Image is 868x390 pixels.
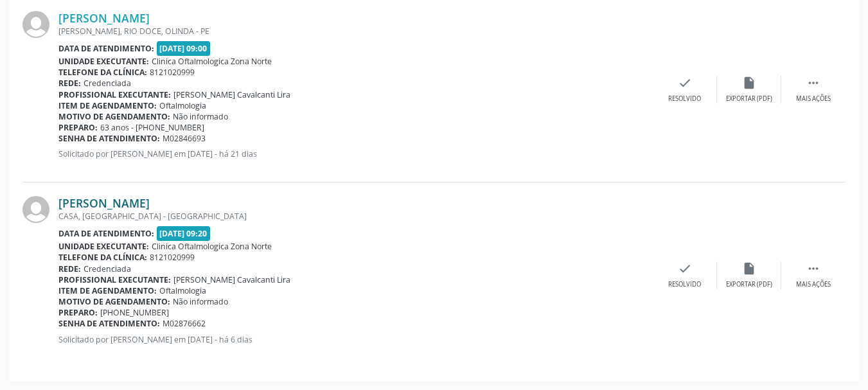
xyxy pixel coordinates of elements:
[84,263,131,274] span: Credenciada
[159,285,206,296] span: Oftalmologia
[173,274,290,285] span: [PERSON_NAME] Cavalcanti Lira
[163,318,206,329] span: M02876662
[58,211,653,222] div: CASA, [GEOGRAPHIC_DATA] - [GEOGRAPHIC_DATA]
[58,43,154,54] b: Data de atendimento:
[58,307,98,318] b: Preparo:
[100,122,204,133] span: 63 anos - [PHONE_NUMBER]
[58,67,147,78] b: Telefone da clínica:
[796,94,831,103] div: Mais ações
[58,133,160,144] b: Senha de atendimento:
[58,274,171,285] b: Profissional executante:
[58,122,98,133] b: Preparo:
[150,67,195,78] span: 8121020999
[58,111,170,122] b: Motivo de agendamento:
[796,280,831,289] div: Mais ações
[806,261,820,276] i: 
[726,94,772,103] div: Exportar (PDF)
[22,11,49,38] img: img
[157,41,211,56] span: [DATE] 09:00
[58,334,653,345] p: Solicitado por [PERSON_NAME] em [DATE] - há 6 dias
[668,280,701,289] div: Resolvido
[173,111,228,122] span: Não informado
[58,26,653,37] div: [PERSON_NAME], RIO DOCE, OLINDA - PE
[58,196,150,210] a: [PERSON_NAME]
[678,261,692,276] i: check
[58,11,150,25] a: [PERSON_NAME]
[58,78,81,89] b: Rede:
[22,196,49,223] img: img
[742,261,756,276] i: insert_drive_file
[159,100,206,111] span: Oftalmologia
[152,56,272,67] span: Clinica Oftalmologica Zona Norte
[58,148,653,159] p: Solicitado por [PERSON_NAME] em [DATE] - há 21 dias
[100,307,169,318] span: [PHONE_NUMBER]
[806,76,820,90] i: 
[726,280,772,289] div: Exportar (PDF)
[157,226,211,241] span: [DATE] 09:20
[58,296,170,307] b: Motivo de agendamento:
[668,94,701,103] div: Resolvido
[152,241,272,252] span: Clinica Oftalmologica Zona Norte
[150,252,195,263] span: 8121020999
[58,318,160,329] b: Senha de atendimento:
[58,263,81,274] b: Rede:
[58,89,171,100] b: Profissional executante:
[58,285,157,296] b: Item de agendamento:
[163,133,206,144] span: M02846693
[173,296,228,307] span: Não informado
[58,241,149,252] b: Unidade executante:
[84,78,131,89] span: Credenciada
[173,89,290,100] span: [PERSON_NAME] Cavalcanti Lira
[742,76,756,90] i: insert_drive_file
[58,252,147,263] b: Telefone da clínica:
[678,76,692,90] i: check
[58,56,149,67] b: Unidade executante:
[58,228,154,239] b: Data de atendimento:
[58,100,157,111] b: Item de agendamento:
